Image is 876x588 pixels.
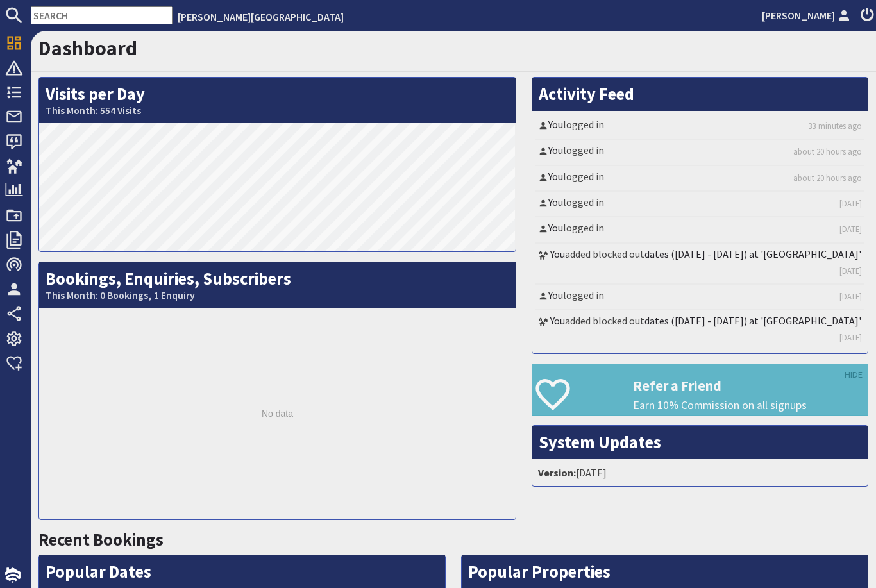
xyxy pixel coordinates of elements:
[539,432,661,453] a: System Updates
[644,314,861,327] a: dates ([DATE] - [DATE]) at '[GEOGRAPHIC_DATA]'
[793,172,862,184] a: about 20 hours ago
[548,144,563,156] a: You
[532,364,868,416] a: Refer a Friend Earn 10% Commission on all signups
[548,289,563,301] a: You
[535,192,864,217] li: logged in
[633,397,868,414] p: Earn 10% Commission on all signups
[762,8,853,23] a: [PERSON_NAME]
[793,146,862,158] a: about 20 hours ago
[535,310,864,350] li: added blocked out
[535,462,864,483] li: [DATE]
[38,529,164,550] a: Recent Bookings
[535,244,864,285] li: added blocked out
[535,166,864,192] li: logged in
[839,290,862,303] a: [DATE]
[5,567,21,583] img: staytech_i_w-64f4e8e9ee0a9c174fd5317b4b171b261742d2d393467e5bdba4413f4f884c10.svg
[550,248,565,260] a: You
[31,6,173,24] input: SEARCH
[535,217,864,243] li: logged in
[178,10,344,23] a: [PERSON_NAME][GEOGRAPHIC_DATA]
[538,466,576,479] strong: Version:
[839,223,862,235] a: [DATE]
[633,377,868,394] h3: Refer a Friend
[644,248,861,260] a: dates ([DATE] - [DATE]) at '[GEOGRAPHIC_DATA]'
[39,78,516,123] h2: Visits per Day
[39,262,516,308] h2: Bookings, Enquiries, Subscribers
[839,265,862,277] a: [DATE]
[550,314,565,327] a: You
[839,332,862,344] a: [DATE]
[845,368,863,382] a: HIDE
[548,196,563,208] a: You
[539,83,634,105] a: Activity Feed
[39,308,516,519] div: No data
[548,170,563,183] a: You
[535,140,864,165] li: logged in
[839,197,862,210] a: [DATE]
[548,221,563,234] a: You
[46,105,509,117] small: This Month: 554 Visits
[38,35,137,61] a: Dashboard
[809,120,862,132] a: 33 minutes ago
[535,285,864,310] li: logged in
[535,114,864,140] li: logged in
[46,289,509,301] small: This Month: 0 Bookings, 1 Enquiry
[548,118,563,131] a: You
